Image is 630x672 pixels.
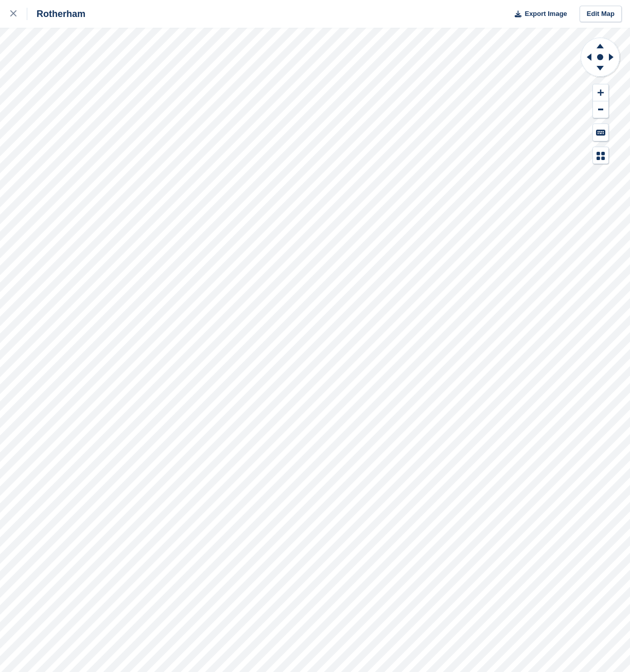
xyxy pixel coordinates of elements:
[593,124,608,141] button: Keyboard Shortcuts
[27,8,85,20] div: Rotherham
[593,147,608,164] button: Map Legend
[509,6,567,23] button: Export Image
[524,9,567,19] span: Export Image
[593,101,608,118] button: Zoom Out
[593,84,608,101] button: Zoom In
[580,6,622,23] a: Edit Map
